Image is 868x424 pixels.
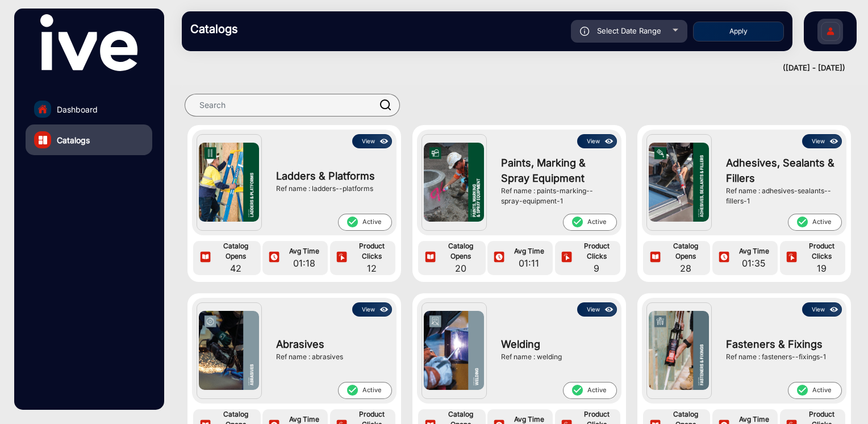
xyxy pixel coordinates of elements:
span: Fasteners & Fixings [726,336,836,352]
button: Viewicon [577,302,617,317]
span: 01:11 [508,256,550,270]
img: Welding [424,311,484,390]
span: Active [563,214,617,231]
button: Viewicon [352,134,392,148]
a: Catalogs [26,124,152,155]
div: Ref name : fasteners--fixings-1 [726,352,836,362]
img: icon [580,27,590,36]
img: icon [199,251,212,264]
span: Product Clicks [351,241,393,261]
span: 12 [351,261,393,275]
span: Ladders & Platforms [276,168,386,184]
span: 20 [439,261,482,275]
span: Catalogs [57,134,90,146]
input: Search [185,94,400,117]
img: prodSearch.svg [380,99,391,110]
span: 42 [214,261,257,275]
img: icon [603,135,616,148]
img: icon [603,304,616,316]
mat-icon: check_circle [346,215,358,228]
img: Abrasives [199,311,259,390]
a: Dashboard [26,94,152,124]
img: icon [493,251,506,264]
span: Avg Time [283,246,325,256]
span: Active [338,382,392,399]
img: icon [378,304,391,316]
button: Viewicon [352,302,392,317]
img: icon [717,251,731,264]
button: Viewicon [577,134,617,148]
img: Paints, Marking & Spray Equipment [424,143,484,222]
span: Active [788,214,842,231]
span: 9 [575,261,617,275]
div: Ref name : paints-marking--spray-equipment-1 [501,186,611,206]
span: Active [338,214,392,231]
img: icon [560,251,573,264]
img: icon [335,251,348,264]
img: icon [828,135,841,148]
div: Ref name : ladders--platforms [276,184,386,194]
img: icon [828,304,841,316]
div: Ref name : adhesives-sealants--fillers-1 [726,186,836,206]
span: 01:18 [283,256,325,270]
span: Welding [501,336,611,352]
span: Catalog Opens [439,241,482,261]
span: 28 [664,261,707,275]
div: ([DATE] - [DATE]) [170,63,845,74]
span: Catalog Opens [664,241,707,261]
span: Select Date Range [597,26,661,35]
img: Ladders & Platforms [199,143,259,222]
span: Product Clicks [575,241,617,261]
span: 01:35 [733,256,775,270]
button: Apply [693,22,784,41]
img: vmg-logo [40,14,137,71]
img: home [37,104,48,114]
h3: Catalogs [190,22,349,36]
button: Viewicon [802,302,842,317]
div: Ref name : welding [501,352,611,362]
mat-icon: check_circle [571,215,583,228]
span: Avg Time [508,246,550,256]
mat-icon: check_circle [796,384,808,397]
img: Adhesives, Sealants & Fillers [649,143,709,222]
mat-icon: check_circle [796,215,808,228]
span: Adhesives, Sealants & Fillers [726,155,836,186]
span: Product Clicks [800,241,842,261]
img: Fasteners & Fixings [649,311,709,390]
img: icon [268,251,281,264]
button: Viewicon [802,134,842,148]
img: icon [424,251,437,264]
div: Ref name : abrasives [276,352,386,362]
img: Sign%20Up.svg [819,13,842,53]
span: Dashboard [57,103,98,115]
span: Active [563,382,617,399]
span: Catalog Opens [214,241,257,261]
span: Avg Time [733,246,775,256]
span: Paints, Marking & Spray Equipment [501,155,611,186]
span: 19 [800,261,842,275]
img: icon [785,251,798,264]
img: catalog [39,136,47,144]
mat-icon: check_circle [346,384,358,397]
mat-icon: check_circle [571,384,583,397]
img: icon [378,135,391,148]
span: Active [788,382,842,399]
img: icon [649,251,662,264]
span: Abrasives [276,336,386,352]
